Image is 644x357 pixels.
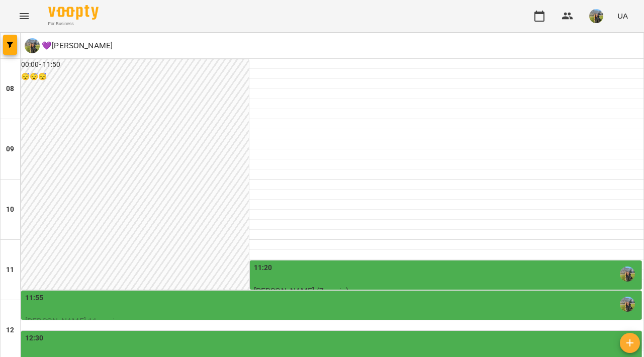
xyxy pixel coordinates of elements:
label: 11:55 [25,293,44,304]
h6: 08 [6,83,14,95]
h6: 😴😴😴 [21,71,249,82]
h6: 00:00 - 11:50 [21,59,249,70]
span: UA [617,11,628,21]
img: 💜Шамайло Наталія Миколаївна [620,297,635,312]
div: 💜Шамайло Наталія Миколаївна [25,38,113,53]
span: For Business [48,21,99,27]
h6: 10 [6,204,14,215]
a: � 💜[PERSON_NAME] [25,38,113,53]
span: [PERSON_NAME] 11 років [25,316,119,326]
button: Menu [12,4,36,28]
label: 11:20 [254,262,272,274]
img: Voopty Logo [48,5,99,20]
h6: 12 [6,325,14,336]
h6: 09 [6,144,14,155]
img: � [25,38,40,53]
img: 💜Шамайло Наталія Миколаївна [620,266,635,282]
button: UA [613,7,632,25]
span: [PERSON_NAME] (7 років) [254,286,348,296]
h6: 11 [6,264,14,276]
img: f0a73d492ca27a49ee60cd4b40e07bce.jpeg [589,9,603,23]
button: Створити урок [620,333,640,353]
label: 12:30 [25,333,44,344]
p: 💜[PERSON_NAME] [40,40,113,52]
